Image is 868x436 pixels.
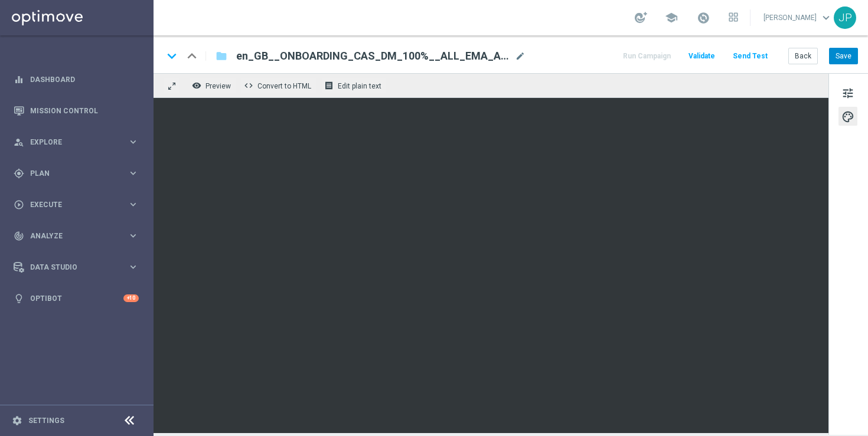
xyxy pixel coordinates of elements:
a: Settings [28,417,64,424]
span: en_GB__ONBOARDING_CAS_DM_100%__ALL_EMA_AUT_GM_REBRANDED [236,49,510,63]
div: Data Studio [14,262,128,273]
button: Validate [687,48,717,64]
div: Explore [14,137,128,147]
div: Plan [14,168,128,179]
span: Validate [688,52,715,60]
a: Optibot [30,283,123,314]
button: Send Test [731,48,769,64]
i: track_changes [14,231,24,241]
button: Save [829,48,858,64]
div: Analyze [14,231,128,241]
span: Data Studio [30,264,128,271]
i: lightbulb [14,293,24,304]
i: gps_fixed [14,168,24,179]
span: Analyze [30,232,128,240]
span: code [244,81,253,90]
div: Optibot [14,283,139,314]
span: Plan [30,170,128,177]
i: remove_red_eye [192,81,201,90]
a: Mission Control [30,95,139,126]
i: keyboard_arrow_right [128,168,139,179]
button: lightbulb Optibot +10 [13,294,139,303]
div: Execute [14,199,128,210]
button: equalizer Dashboard [13,75,139,84]
span: Explore [30,139,128,146]
button: gps_fixed Plan keyboard_arrow_right [13,169,139,178]
span: palette [841,109,854,124]
div: Dashboard [14,64,139,95]
i: keyboard_arrow_down [163,47,181,65]
i: keyboard_arrow_right [128,230,139,241]
button: play_circle_outline Execute keyboard_arrow_right [13,200,139,209]
button: track_changes Analyze keyboard_arrow_right [13,231,139,241]
i: keyboard_arrow_right [128,136,139,147]
span: Preview [205,82,231,90]
i: folder [216,49,227,63]
div: JP [834,6,856,29]
button: Mission Control [13,106,139,116]
span: tune [841,86,854,101]
i: settings [12,415,22,426]
button: receipt Edit plain text [321,78,387,93]
button: remove_red_eye Preview [189,78,236,93]
i: equalizer [14,74,24,85]
button: Back [788,48,818,64]
span: keyboard_arrow_down [820,11,833,24]
button: Data Studio keyboard_arrow_right [13,263,139,272]
div: +10 [123,294,139,302]
span: mode_edit [515,51,526,61]
i: keyboard_arrow_right [128,199,139,210]
button: code Convert to HTML [241,78,316,93]
button: tune [838,83,857,102]
i: keyboard_arrow_right [128,261,139,273]
i: receipt [324,81,334,90]
a: [PERSON_NAME]keyboard_arrow_down [762,9,834,27]
a: Dashboard [30,64,139,95]
div: Mission Control [14,95,139,126]
i: play_circle_outline [14,199,24,210]
span: Convert to HTML [257,82,311,90]
span: Edit plain text [338,82,381,90]
span: school [665,11,678,24]
span: Execute [30,201,128,208]
button: folder [214,47,229,65]
button: person_search Explore keyboard_arrow_right [13,137,139,147]
button: palette [838,107,857,126]
i: person_search [14,137,24,147]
